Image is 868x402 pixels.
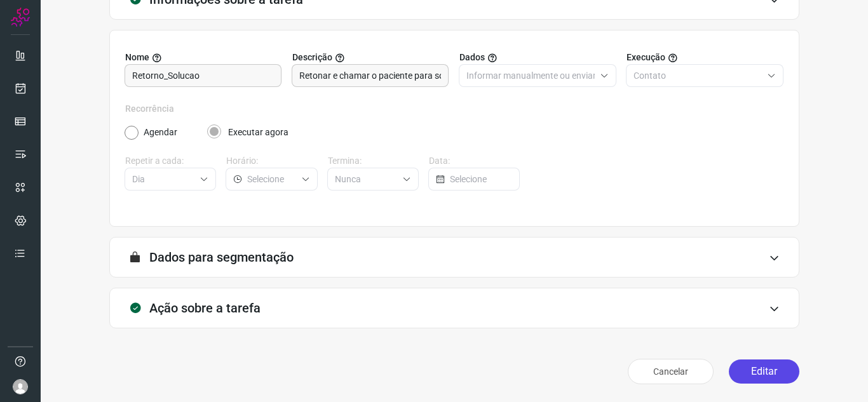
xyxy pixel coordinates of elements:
input: Selecione [450,168,512,190]
input: Selecione [247,168,295,190]
label: Data: [429,154,520,168]
input: Selecione o tipo de envio [634,65,762,86]
label: Repetir a cada: [125,154,216,168]
span: Execução [627,51,665,64]
label: Horário: [226,154,317,168]
input: Selecione [335,168,397,190]
label: Agendar [144,126,177,139]
button: Editar [729,359,799,384]
img: Logo [11,8,30,27]
input: Selecione [132,168,194,190]
span: Nome [125,51,149,64]
input: Selecione o tipo de envio [466,65,595,86]
span: Descrição [292,51,332,64]
h3: Dados para segmentação [149,250,294,265]
img: avatar-user-boy.jpg [13,379,28,394]
span: Dados [459,51,485,64]
label: Termina: [328,154,419,168]
label: Recorrência [125,102,783,116]
button: Cancelar [628,359,714,384]
h3: Ação sobre a tarefa [149,300,261,316]
input: Forneça uma breve descrição da sua tarefa. [299,65,441,86]
input: Digite o nome para a sua tarefa. [132,65,274,86]
label: Executar agora [228,126,288,139]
